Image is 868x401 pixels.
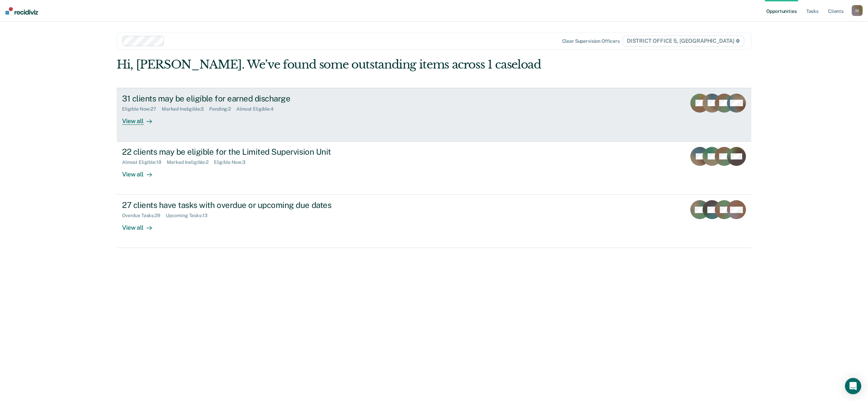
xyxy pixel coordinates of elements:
[122,106,162,112] div: Eligible Now : 27
[122,112,160,125] div: View all
[167,159,214,165] div: Marked Ineligible : 2
[623,36,744,46] span: DISTRICT OFFICE 5, [GEOGRAPHIC_DATA]
[5,7,38,15] img: Recidiviz
[845,378,861,394] div: Open Intercom Messenger
[122,94,360,103] div: 31 clients may be eligible for earned discharge
[852,5,863,16] div: I U
[214,159,251,165] div: Eligible Now : 3
[117,195,751,248] a: 27 clients have tasks with overdue or upcoming due datesOverdue Tasks:29Upcoming Tasks:13View all
[852,5,863,16] button: IU
[562,38,620,44] div: Clear supervision officers
[122,165,160,178] div: View all
[162,106,209,112] div: Marked Ineligible : 3
[209,106,236,112] div: Pending : 2
[122,147,360,157] div: 22 clients may be eligible for the Limited Supervision Unit
[117,58,625,72] div: Hi, [PERSON_NAME]. We’ve found some outstanding items across 1 caseload
[122,213,166,218] div: Overdue Tasks : 29
[122,159,167,165] div: Almost Eligible : 19
[117,141,751,195] a: 22 clients may be eligible for the Limited Supervision UnitAlmost Eligible:19Marked Ineligible:2E...
[236,106,279,112] div: Almost Eligible : 4
[117,88,751,141] a: 31 clients may be eligible for earned dischargeEligible Now:27Marked Ineligible:3Pending:2Almost ...
[166,213,213,218] div: Upcoming Tasks : 13
[122,200,360,210] div: 27 clients have tasks with overdue or upcoming due dates
[122,218,160,232] div: View all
